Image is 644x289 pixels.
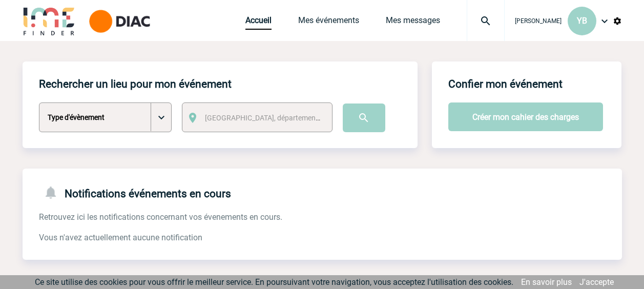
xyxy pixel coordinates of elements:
h4: Rechercher un lieu pour mon événement [39,78,232,90]
a: Accueil [245,15,272,30]
span: Ce site utilise des cookies pour vous offrir le meilleur service. En poursuivant votre navigation... [35,277,513,287]
h4: Notifications événements en cours [39,185,231,200]
img: IME-Finder [23,6,76,35]
a: Mes messages [386,15,440,30]
a: En savoir plus [521,277,572,287]
a: Mes événements [298,15,359,30]
a: J'accepte [579,277,614,287]
input: Submit [343,104,385,132]
span: [GEOGRAPHIC_DATA], département, région... [205,114,347,122]
span: Retrouvez ici les notifications concernant vos évenements en cours. [39,212,282,222]
h4: Confier mon événement [448,78,563,90]
span: YB [577,16,587,26]
span: [PERSON_NAME] [515,17,562,25]
span: Vous n'avez actuellement aucune notification [39,233,202,242]
button: Créer mon cahier des charges [448,102,603,131]
img: notifications-24-px-g.png [43,185,65,200]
